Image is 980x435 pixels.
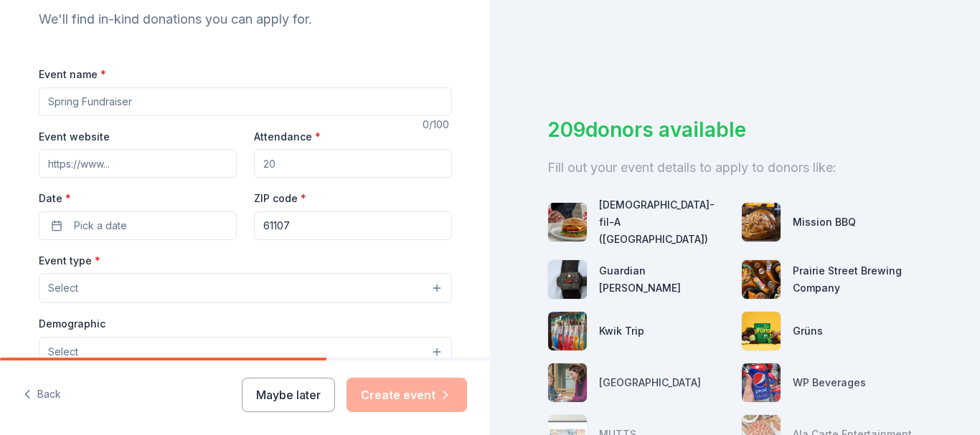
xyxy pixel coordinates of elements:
div: Fill out your event details to apply to donors like: [547,156,923,179]
div: Grüns [793,322,823,340]
input: 20 [254,149,452,178]
label: Event website [39,130,110,144]
label: Date [39,191,237,206]
div: 0 /100 [423,116,452,133]
div: 209 donors available [547,115,923,145]
div: Mission BBQ [793,214,856,231]
label: Event name [39,67,106,82]
span: Pick a date [74,217,127,234]
input: 12345 (U.S. only) [254,211,452,240]
div: We'll find in-kind donations you can apply for. [39,8,452,31]
img: photo for Grüns [742,312,781,350]
div: Prairie Street Brewing Company [793,262,923,297]
label: Attendance [254,130,321,144]
span: Select [48,343,78,360]
label: Demographic [39,317,105,331]
img: photo for Kwik Trip [548,312,587,350]
img: photo for Chick-fil-A (Rockford) [548,203,587,242]
img: photo for Mission BBQ [742,203,781,242]
input: Spring Fundraiser [39,87,452,116]
button: Select [39,337,452,367]
button: Maybe later [242,378,335,412]
label: ZIP code [254,191,306,206]
img: photo for Guardian Angel Device [548,260,587,299]
div: Kwik Trip [599,322,644,340]
span: Select [48,279,78,297]
label: Event type [39,254,100,268]
button: Pick a date [39,211,237,240]
input: https://www... [39,149,237,178]
button: Select [39,273,452,303]
img: photo for Prairie Street Brewing Company [742,260,781,299]
div: Guardian [PERSON_NAME] [599,262,730,297]
div: [DEMOGRAPHIC_DATA]-fil-A ([GEOGRAPHIC_DATA]) [599,196,730,248]
button: Back [23,380,61,410]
